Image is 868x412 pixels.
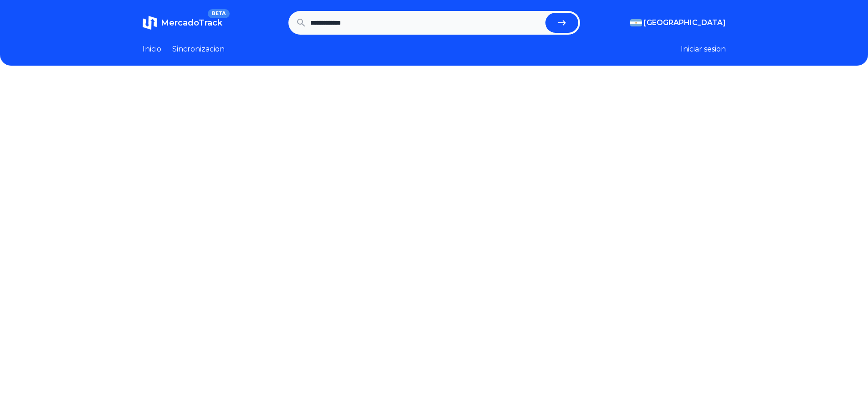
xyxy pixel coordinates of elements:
img: MercadoTrack [143,15,157,30]
a: MercadoTrackBETA [143,15,222,30]
a: Inicio [143,44,161,55]
button: [GEOGRAPHIC_DATA] [630,17,726,28]
span: BETA [208,9,229,18]
button: Iniciar sesion [681,44,726,55]
a: Sincronizacion [172,44,225,55]
span: [GEOGRAPHIC_DATA] [644,17,726,28]
span: MercadoTrack [161,18,222,28]
img: Argentina [630,19,642,26]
